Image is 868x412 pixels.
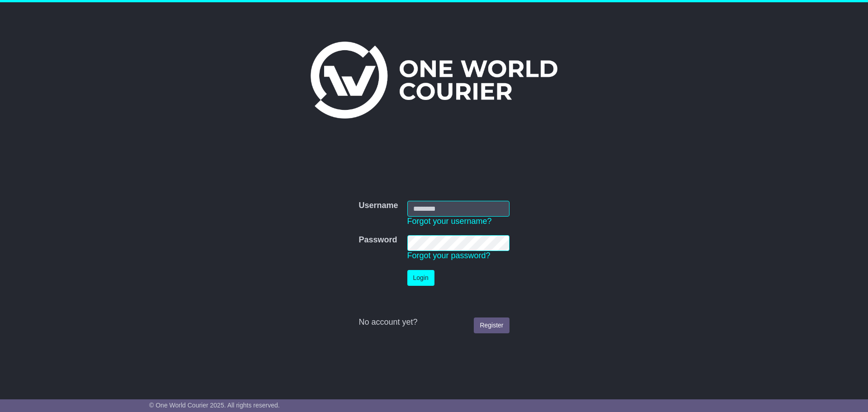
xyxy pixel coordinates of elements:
label: Password [359,235,397,245]
div: No account yet? [359,317,509,327]
a: Forgot your password? [407,251,491,260]
img: One World [311,42,557,118]
label: Username [359,201,398,211]
button: Login [407,270,434,286]
span: © One World Courier 2025. All rights reserved. [149,402,280,409]
a: Register [474,317,509,333]
a: Forgot your username? [407,217,492,226]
